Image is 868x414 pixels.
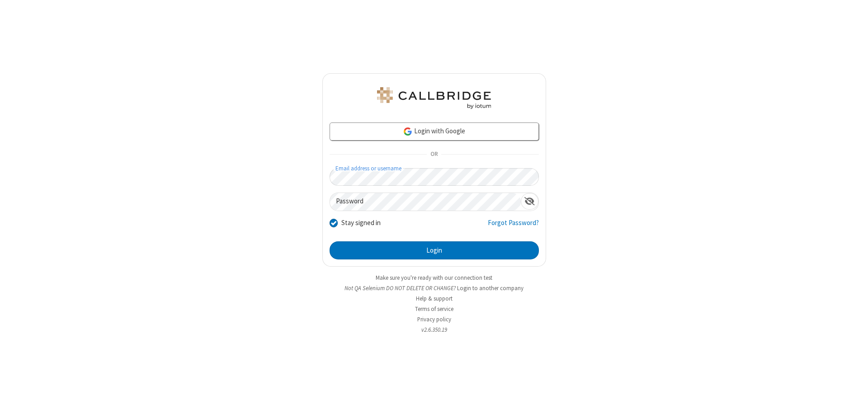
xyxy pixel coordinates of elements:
li: Not QA Selenium DO NOT DELETE OR CHANGE? [322,284,546,292]
a: Login with Google [330,122,539,141]
button: Login to another company [457,284,524,292]
label: Stay signed in [341,218,381,228]
a: Forgot Password? [488,218,539,235]
li: v2.6.350.19 [322,325,546,334]
img: google-icon.png [403,127,413,136]
iframe: Chat [845,390,861,408]
span: OR [427,148,441,161]
button: Login [330,241,539,259]
div: Show password [521,193,538,210]
img: QA Selenium DO NOT DELETE OR CHANGE [375,87,493,109]
a: Make sure you're ready with our connection test [376,274,492,282]
a: Help & support [416,295,453,302]
a: Terms of service [415,305,453,313]
input: Password [330,193,521,211]
input: Email address or username [330,168,539,186]
a: Privacy policy [417,315,451,323]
